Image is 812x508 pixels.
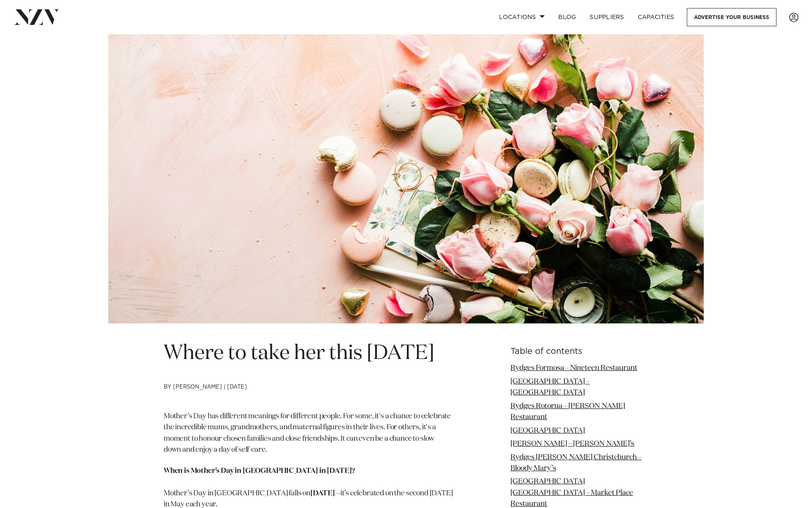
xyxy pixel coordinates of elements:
[510,427,585,434] a: [GEOGRAPHIC_DATA]
[164,467,355,475] strong: When is Mother’s Day in [GEOGRAPHIC_DATA] in [DATE]?
[631,8,681,26] a: Capacities
[492,8,551,26] a: Locations
[583,8,631,26] a: SUPPLIERS
[310,490,335,497] strong: [DATE]
[510,478,633,508] a: [GEOGRAPHIC_DATA] [GEOGRAPHIC_DATA] – Market Place Restaurant
[510,440,634,447] a: [PERSON_NAME] – [PERSON_NAME]’s
[687,8,776,26] a: Advertise your business
[551,8,583,26] a: BLOG
[108,34,704,323] img: Where to take her this Mother's Day
[510,364,637,372] a: Rydges Formosa – Nineteen Restaurant
[510,378,590,396] a: [GEOGRAPHIC_DATA] – [GEOGRAPHIC_DATA]
[510,403,625,421] a: Rydges Rotorua – [PERSON_NAME] Restaurant
[510,454,642,472] a: Rydges [PERSON_NAME] Christchurch – Bloody Mary’s
[14,9,60,25] img: nzv-logo.png
[164,384,453,411] h4: by [PERSON_NAME] | [DATE]
[164,340,453,367] h1: Where to take her this [DATE]
[510,347,648,356] h6: Table of contents
[164,411,453,456] p: Mother’s Day has different meanings for different people. For some, it's a chance to celebrate th...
